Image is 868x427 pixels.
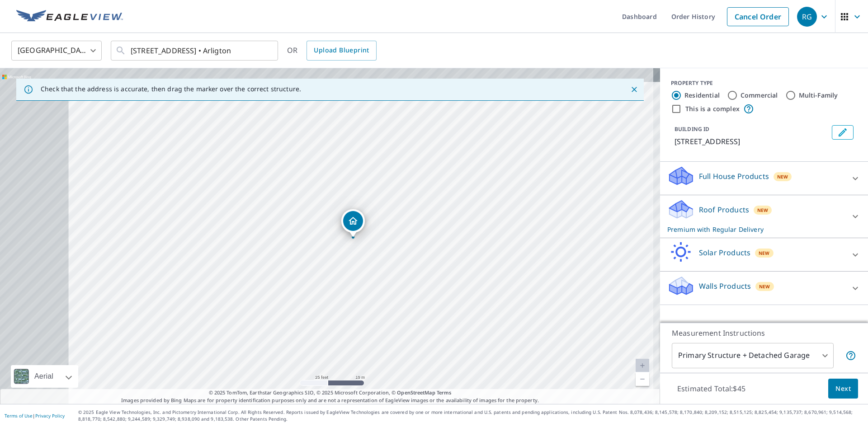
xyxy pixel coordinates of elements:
span: © 2025 TomTom, Earthstar Geographics SIO, © 2025 Microsoft Corporation, © [209,389,452,397]
button: Next [828,379,858,399]
div: [GEOGRAPHIC_DATA] [11,38,102,63]
div: Walls ProductsNew [667,275,861,301]
p: Walls Products [699,281,751,291]
span: New [777,173,788,180]
label: This is a complex [685,104,740,113]
button: Close [628,84,640,95]
span: New [757,206,769,214]
div: OR [287,41,377,61]
a: OpenStreetMap [397,389,435,396]
div: Aerial [11,365,78,388]
p: | [5,413,65,418]
span: Upload Blueprint [314,45,369,56]
a: Current Level 20, Zoom In Disabled [636,359,649,372]
a: Privacy Policy [35,413,65,419]
label: Multi-Family [799,91,838,100]
div: Dropped pin, building 1, Residential property, 2401 Clearwood Dr Arlington, TX 76014 [341,209,365,237]
div: Roof ProductsNewPremium with Regular Delivery [667,199,861,234]
p: Roof Products [699,204,749,215]
div: PROPERTY TYPE [671,79,857,87]
p: BUILDING ID [675,125,709,133]
a: Terms of Use [5,413,33,419]
label: Commercial [741,91,778,100]
button: Edit building 1 [832,125,854,140]
div: RG [797,7,817,27]
label: Residential [684,91,720,100]
div: Primary Structure + Detached Garage [672,343,834,368]
div: Full House ProductsNew [667,165,861,191]
p: Check that the address is accurate, then drag the marker over the correct structure. [41,85,301,93]
span: Next [835,383,851,394]
img: EV Logo [16,10,123,23]
p: Measurement Instructions [672,328,856,338]
p: Full House Products [699,171,769,182]
div: Aerial [32,365,56,388]
p: © 2025 Eagle View Technologies, Inc. and Pictometry International Corp. All Rights Reserved. Repo... [78,409,863,422]
span: New [759,249,770,257]
span: Your report will include the primary structure and a detached garage if one exists. [845,350,856,361]
span: New [759,283,770,290]
p: Solar Products [699,247,750,258]
p: [STREET_ADDRESS] [675,136,828,147]
div: Solar ProductsNew [667,242,861,267]
a: Cancel Order [727,7,789,26]
a: Terms [437,389,452,396]
a: Current Level 20, Zoom Out [636,372,649,386]
a: Upload Blueprint [307,41,376,61]
input: Search by address or latitude-longitude [131,38,259,63]
p: Premium with Regular Delivery [667,225,844,234]
p: Estimated Total: $45 [670,379,753,399]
